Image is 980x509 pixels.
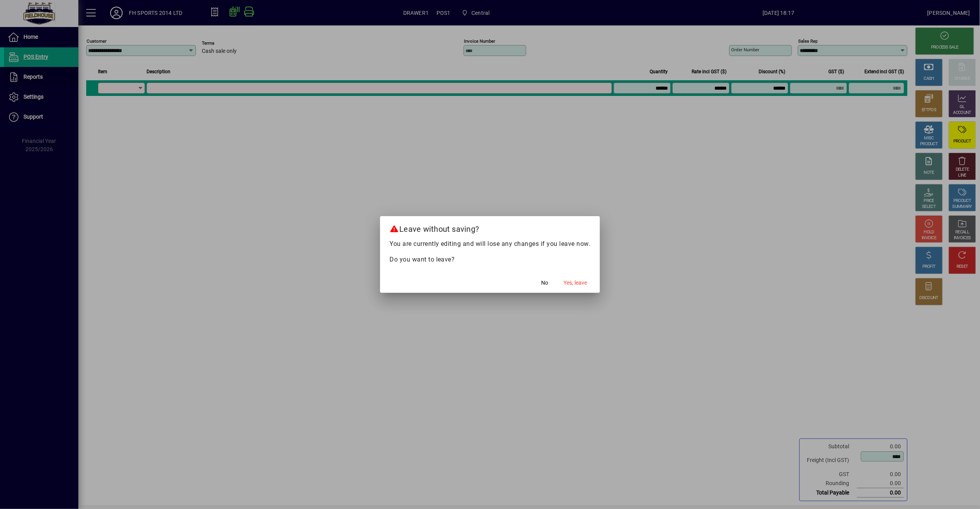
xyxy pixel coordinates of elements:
h2: Leave without saving? [380,216,600,239]
span: No [542,279,549,287]
p: You are currently editing and will lose any changes if you leave now. [389,239,591,249]
span: Yes, leave [564,279,587,287]
p: Do you want to leave? [389,255,591,264]
button: No [533,276,558,290]
button: Yes, leave [561,276,591,290]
